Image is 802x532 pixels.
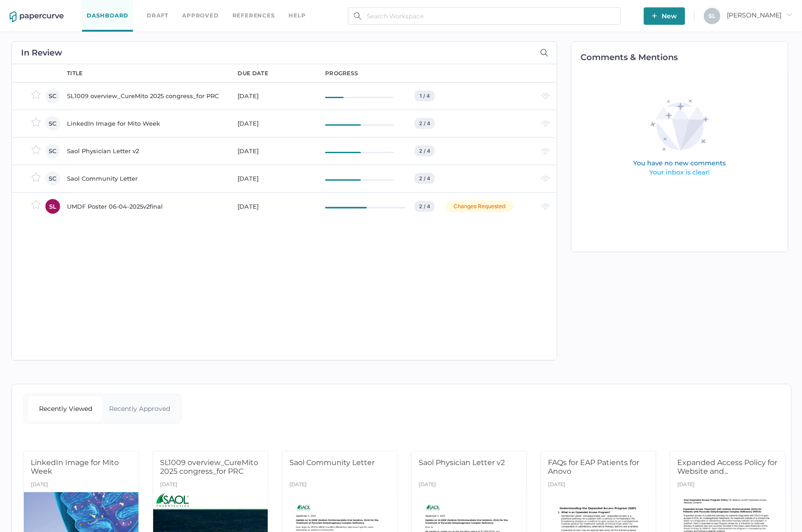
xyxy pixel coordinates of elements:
[541,176,550,182] img: eye-light-gray.b6d092a5.svg
[238,69,268,78] div: due date
[45,199,60,214] div: SL
[419,458,505,467] span: Saol Physician Letter v2
[415,90,435,101] div: 1 / 4
[415,118,435,129] div: 2 / 4
[28,397,103,421] div: Recently Viewed
[67,145,227,156] div: Saol Physician Letter v2
[354,12,361,20] img: search.bf03fe8b.svg
[31,117,41,127] img: star-inactive.70f2008a.svg
[652,7,677,25] span: New
[67,69,83,78] div: title
[238,118,315,129] div: [DATE]
[709,12,716,19] span: S L
[147,11,168,21] a: Draft
[548,479,565,492] div: [DATE]
[103,397,177,421] div: Recently Approved
[541,148,550,154] img: eye-light-gray.b6d092a5.svg
[677,479,695,492] div: [DATE]
[238,90,315,101] div: [DATE]
[31,90,41,99] img: star-inactive.70f2008a.svg
[415,201,435,212] div: 2 / 4
[67,201,227,212] div: UMDF Poster 06-04-2025v2final
[786,11,792,18] i: arrow_right
[614,92,746,184] img: comments-empty-state.0193fcf7.svg
[182,11,218,21] a: Approved
[67,173,227,184] div: Saol Community Letter
[548,458,639,476] span: FAQs for EAP Patients for Anovo
[45,89,60,103] div: SC
[31,145,41,154] img: star-inactive.70f2008a.svg
[677,458,777,476] span: Expanded Access Policy for Website and...
[541,93,550,99] img: eye-light-gray.b6d092a5.svg
[727,11,792,19] span: [PERSON_NAME]
[419,479,436,492] div: [DATE]
[21,49,62,57] h2: In Review
[45,171,60,186] div: SC
[67,118,227,129] div: LinkedIn Image for Mito Week
[644,7,685,25] button: New
[232,11,275,21] a: References
[415,145,435,156] div: 2 / 4
[160,479,177,492] div: [DATE]
[67,90,227,101] div: SL1009 overview_CureMito 2025 congress_for PRC
[31,200,41,209] img: star-inactive.70f2008a.svg
[238,145,315,156] div: [DATE]
[415,173,435,184] div: 2 / 4
[45,116,60,131] div: SC
[31,458,119,476] span: LinkedIn Image for Mito Week
[31,479,48,492] div: [DATE]
[31,172,41,182] img: star-inactive.70f2008a.svg
[652,13,657,18] img: plus-white.e19ec114.svg
[581,53,788,61] h2: Comments & Mentions
[325,69,358,78] div: progress
[541,121,550,127] img: eye-light-gray.b6d092a5.svg
[45,144,60,158] div: SC
[540,49,548,57] img: search-icon-expand.c6106642.svg
[289,11,306,21] div: help
[348,7,621,25] input: Search Workspace
[541,204,550,210] img: eye-light-gray.b6d092a5.svg
[10,11,64,22] img: papercurve-logo-colour.7244d18c.svg
[160,458,258,476] span: SL1009 overview_CureMito 2025 congress_for PRC
[446,200,514,212] div: Changes Requested
[238,173,315,184] div: [DATE]
[289,479,307,492] div: [DATE]
[238,201,315,212] div: [DATE]
[289,458,375,467] span: Saol Community Letter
